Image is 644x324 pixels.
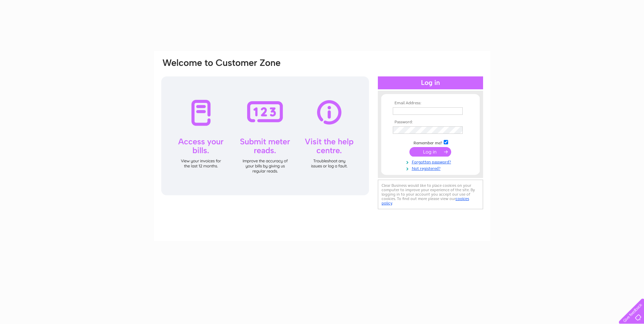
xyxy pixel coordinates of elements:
[391,120,470,125] th: Password:
[391,101,470,106] th: Email Address:
[382,196,469,205] a: cookies policy
[378,180,483,209] div: Clear Business would like to place cookies on your computer to improve your experience of the sit...
[409,147,451,157] input: Submit
[391,139,470,146] td: Remember me?
[393,165,470,171] a: Not registered?
[393,158,470,165] a: Forgotten password?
